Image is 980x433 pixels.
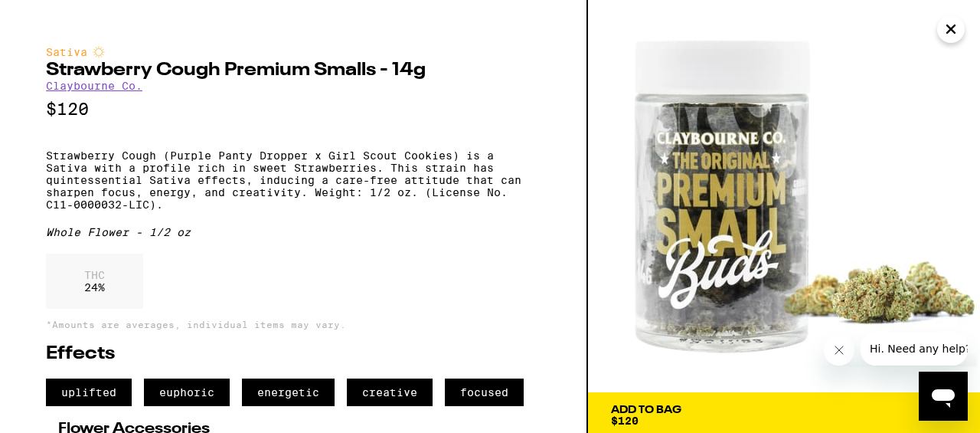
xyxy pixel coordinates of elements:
iframe: Message from company [861,332,968,366]
div: 24 % [46,254,143,309]
span: focused [445,379,524,406]
img: sativaColor.svg [93,46,105,58]
h2: Effects [46,345,541,363]
span: $120 [611,415,639,427]
a: Claybourne Co. [46,80,142,92]
p: *Amounts are averages, individual items may vary. [46,320,541,330]
h2: Strawberry Cough Premium Smalls - 14g [46,61,541,80]
p: Strawberry Cough (Purple Panty Dropper x Girl Scout Cookies) is a Sativa with a profile rich in s... [46,149,541,211]
p: $120 [46,100,541,119]
button: Close [937,15,965,43]
div: Whole Flower - 1/2 oz [46,226,541,238]
span: creative [347,379,433,406]
iframe: Button to launch messaging window [919,372,968,421]
iframe: Close message [824,335,854,366]
span: uplifted [46,379,132,406]
span: euphoric [144,379,230,406]
div: Sativa [46,46,541,58]
span: Hi. Need any help? [9,11,110,23]
span: energetic [242,379,335,406]
div: Add To Bag [611,405,681,415]
p: THC [84,269,105,281]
